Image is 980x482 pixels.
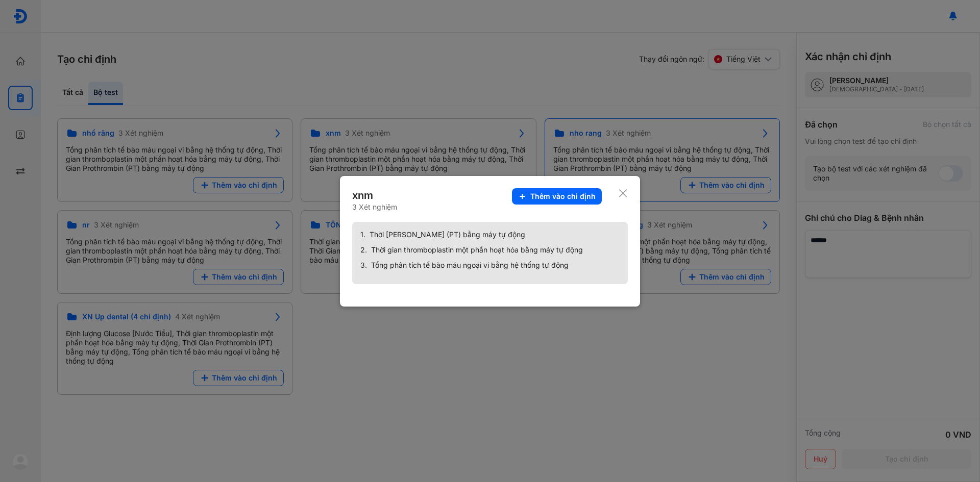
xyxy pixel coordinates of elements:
[360,261,367,270] span: 3.
[371,245,583,255] span: Thời gian thromboplastin một phần hoạt hóa bằng máy tự động
[360,230,365,239] span: 1.
[360,245,367,255] span: 2.
[512,188,602,205] button: Thêm vào chỉ định
[370,230,525,239] span: Thời [PERSON_NAME] (PT) bằng máy tự động
[530,192,596,201] span: Thêm vào chỉ định
[371,261,569,270] span: Tổng phân tích tế bào máu ngoại vi bằng hệ thống tự động
[352,202,397,212] div: 3 Xét nghiệm
[352,188,397,202] div: xnm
